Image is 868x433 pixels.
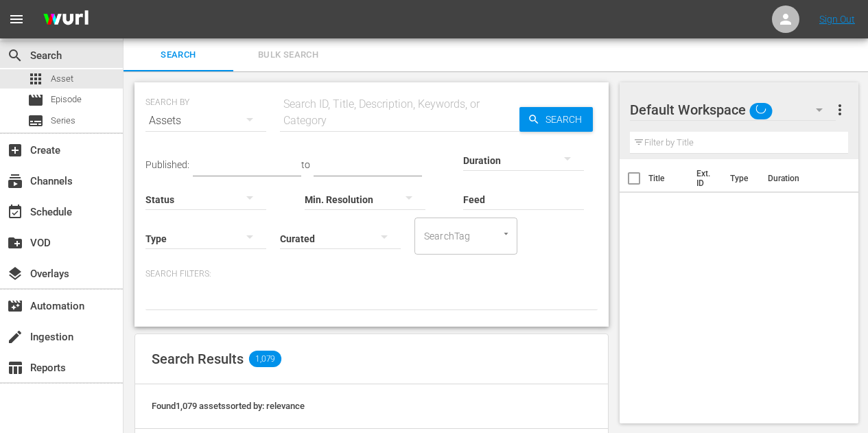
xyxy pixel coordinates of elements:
a: Sign Out [819,14,855,25]
span: 1,079 [249,351,281,367]
span: menu [8,11,25,27]
span: Reports [7,360,23,376]
button: more_vert [832,93,848,126]
span: to [301,159,310,170]
span: Series [51,114,75,128]
button: Search [519,107,593,132]
span: Overlays [7,266,23,282]
div: Assets [145,102,266,140]
p: Search Filters: [145,268,598,280]
div: Default Workspace [630,91,836,129]
img: ans4CAIJ8jUAAAAAAAAAAAAAAAAAAAAAAAAgQb4GAAAAAAAAAAAAAAAAAAAAAAAAJMjXAAAAAAAAAAAAAAAAAAAAAAAAgAT5G... [33,3,99,36]
span: Found 1,079 assets sorted by: relevance [152,401,305,411]
th: Title [648,159,688,198]
span: Episode [51,93,82,106]
th: Ext. ID [688,159,723,198]
span: Search [7,47,23,64]
span: Search [132,47,225,63]
span: Ingestion [7,329,23,345]
span: Series [27,113,44,129]
span: Asset [51,72,73,86]
span: Channels [7,173,23,189]
span: Search Results [152,351,244,367]
span: Asset [27,71,44,87]
span: Episode [27,92,44,108]
span: Automation [7,298,23,314]
span: Create [7,142,23,159]
span: VOD [7,235,23,251]
th: Duration [760,159,842,198]
span: Bulk Search [242,47,335,63]
span: Schedule [7,204,23,220]
div: Search ID, Title, Description, Keywords, or Category [280,96,519,129]
button: Open [500,227,513,240]
span: more_vert [832,102,848,118]
span: Search [540,107,593,132]
th: Type [722,159,760,198]
span: Published: [145,159,189,170]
